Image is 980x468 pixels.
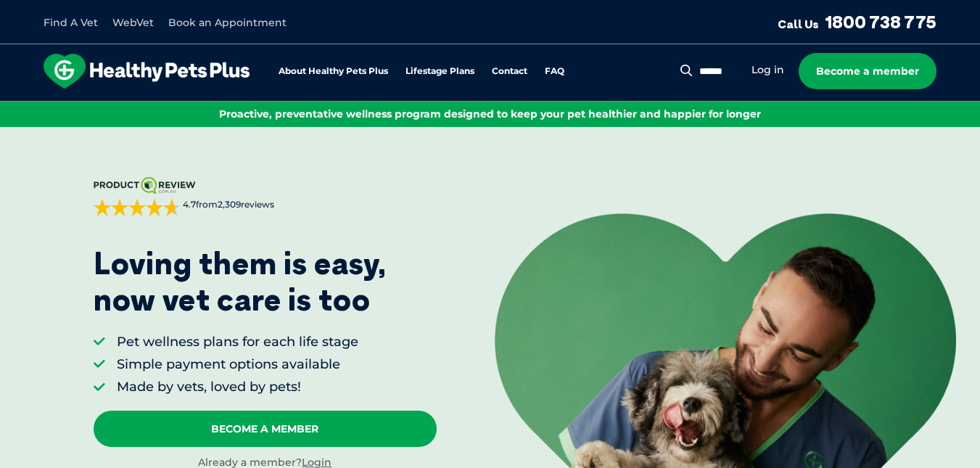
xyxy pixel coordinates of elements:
li: Made by vets, loved by pets! [117,378,358,396]
img: hpp-logo [44,54,250,89]
a: Log in [752,63,784,77]
a: FAQ [545,67,564,76]
a: 4.7from2,309reviews [94,177,437,216]
a: Contact [492,67,527,76]
a: About Healthy Pets Plus [279,67,388,76]
p: Loving them is easy, now vet care is too [94,245,387,319]
li: Simple payment options available [117,356,358,374]
span: from [181,199,274,211]
div: 4.7 out of 5 stars [94,199,181,216]
a: Find A Vet [44,16,98,29]
button: Search [678,63,696,78]
span: Proactive, preventative wellness program designed to keep your pet healthier and happier for longer [219,107,761,120]
li: Pet wellness plans for each life stage [117,333,358,351]
span: 2,309 reviews [218,199,274,210]
a: Book an Appointment [168,16,287,29]
a: Call Us1800 738 775 [778,11,936,33]
strong: 4.7 [183,199,196,210]
a: Become A Member [94,411,437,447]
a: Become a member [799,53,936,89]
span: Call Us [778,17,819,31]
a: Lifestage Plans [405,67,474,76]
a: WebVet [112,16,154,29]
